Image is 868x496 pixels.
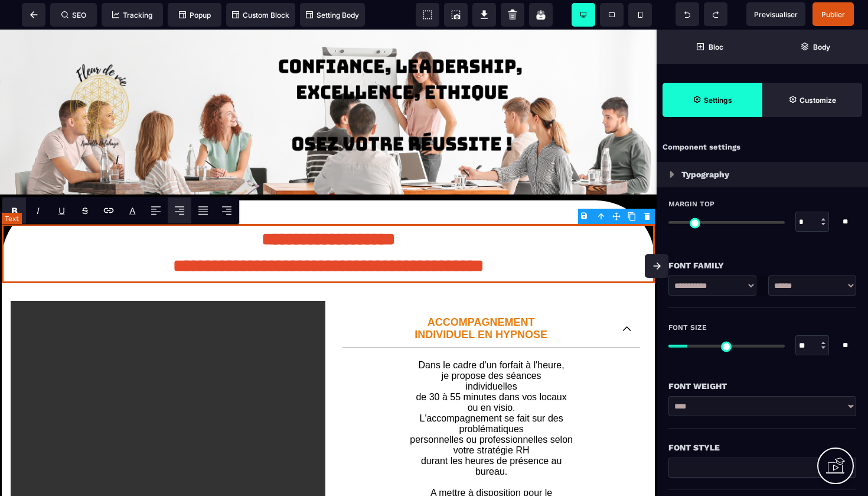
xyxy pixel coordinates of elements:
span: Font Size [668,323,707,332]
p: Typography [681,167,729,181]
span: Open Blocks [657,30,762,64]
span: Open Style Manager [762,83,862,117]
strong: Body [813,43,830,51]
span: Preview [746,2,805,26]
span: SEO [61,11,86,20]
span: Italic [26,197,50,223]
span: Align Right [215,197,239,223]
span: Custom Block [232,11,289,20]
div: Font Weight [668,379,856,393]
strong: Customize [800,96,836,105]
p: A [129,205,136,216]
span: Align Justify [191,197,215,223]
span: Publier [821,10,845,19]
span: Link [97,197,120,223]
b: B [11,205,18,216]
span: Setting Body [306,11,359,20]
span: Settings [663,83,762,117]
span: Tracking [112,11,152,20]
span: Align Center [168,197,191,223]
div: Component settings [657,136,868,159]
label: Font color [129,205,136,216]
span: Align Left [144,197,168,223]
div: Font Style [668,440,856,455]
div: Font Family [668,258,856,273]
s: S [82,205,88,216]
span: Screenshot [444,3,468,27]
span: Popup [179,11,211,20]
span: Open Layer Manager [762,30,868,64]
span: View components [416,3,439,27]
span: Bold [2,197,26,223]
span: Underline [50,197,73,223]
u: U [58,205,65,216]
span: Strike-through [73,197,97,223]
img: loading [670,171,674,178]
i: I [37,205,40,216]
span: Margin Top [668,199,714,209]
span: Previsualiser [754,10,798,19]
strong: Settings [704,96,732,105]
strong: Bloc [709,43,723,51]
p: ACCOMPAGNEMENT INDIVIDUEL EN HYPNOSE [351,287,611,312]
